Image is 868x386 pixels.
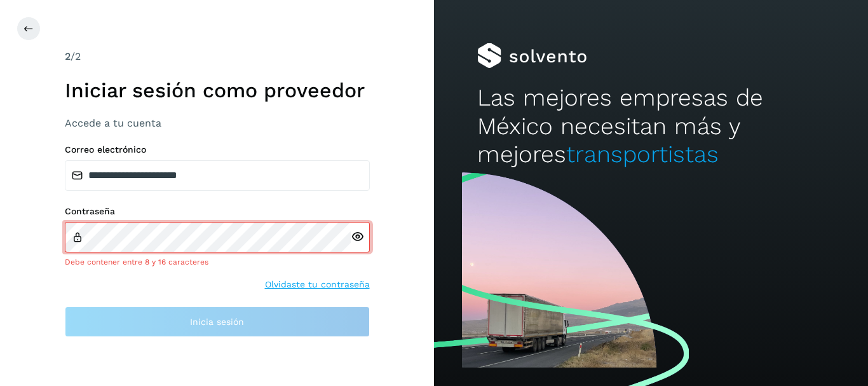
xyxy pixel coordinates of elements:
[65,117,370,129] h3: Accede a tu cuenta
[65,307,370,337] button: Inicia sesión
[65,78,370,102] h1: Iniciar sesión como proveedor
[65,49,370,64] div: /2
[65,256,370,268] div: Debe contener entre 8 y 16 caracteres
[477,84,824,169] h2: Las mejores empresas de México necesitan más y mejores
[65,50,71,62] span: 2
[566,141,719,168] span: transportistas
[265,278,370,291] a: Olvidaste tu contraseña
[65,144,370,155] label: Correo electrónico
[65,206,370,217] label: Contraseña
[190,317,244,326] span: Inicia sesión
